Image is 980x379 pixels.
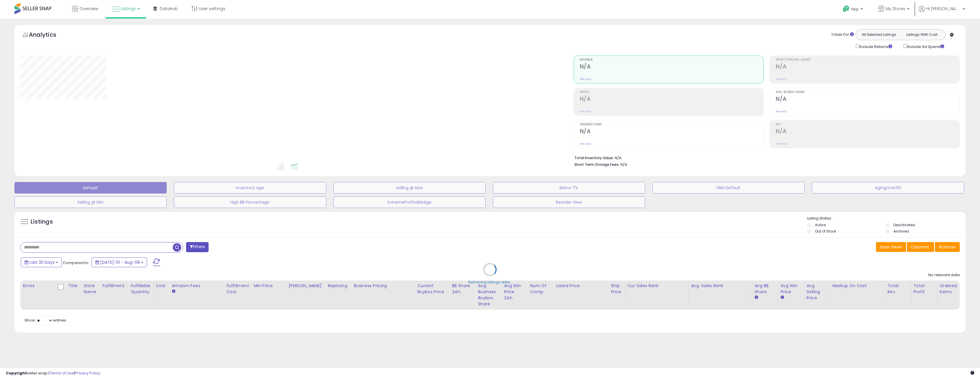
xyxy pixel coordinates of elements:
h2: N/A [580,128,764,136]
span: Profit [PERSON_NAME] [776,58,959,62]
small: Prev: N/A [580,77,591,81]
b: Short Term Storage Fees: [574,162,619,167]
div: Totals For [831,32,854,38]
small: Prev: N/A [580,142,591,146]
button: AgingOver90 [812,182,964,194]
small: Prev: N/A [580,110,591,113]
li: N/A [574,154,956,161]
h2: N/A [776,96,959,103]
span: My Stores [886,6,905,12]
a: Hi [PERSON_NAME] [919,6,965,19]
span: Listings [121,6,136,12]
span: Hi [PERSON_NAME] [926,6,961,12]
button: Below 7% [493,182,645,194]
span: Help [851,7,859,12]
h2: N/A [776,63,959,71]
button: Listings With Cost [900,31,943,38]
span: N/A [620,162,627,167]
a: Help [838,1,869,19]
button: Default [14,182,167,194]
h2: N/A [776,128,959,136]
h2: N/A [580,63,764,71]
span: DataHub [160,6,178,12]
button: Selling @ Max [333,182,486,194]
button: Selling @ Min [14,196,167,208]
div: Retrieving listings data.. [468,280,512,285]
span: Profit [580,91,764,94]
span: Avg. Buybox Share [776,91,959,94]
span: Overview [79,6,98,12]
small: Prev: N/A [776,142,787,146]
button: All Selected Listings [857,31,901,38]
h2: N/A [580,96,764,103]
i: Get Help [842,5,850,12]
b: Total Inventory Value: [574,155,614,160]
button: High BB Percentage [174,196,326,208]
div: Include Ad Spend [899,43,953,50]
span: Revenue [580,58,764,62]
span: ROI [776,123,959,126]
span: Ordered Items [580,123,764,126]
button: Inventory Age [174,182,326,194]
div: Include Returns [851,43,899,50]
small: Prev: N/A [776,77,787,81]
h5: Analytics [29,31,68,40]
button: Reorder View [493,196,645,208]
button: ExtremeProfitableAge [333,196,486,208]
small: Prev: N/A [776,110,787,113]
button: FBM Default [652,182,805,194]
